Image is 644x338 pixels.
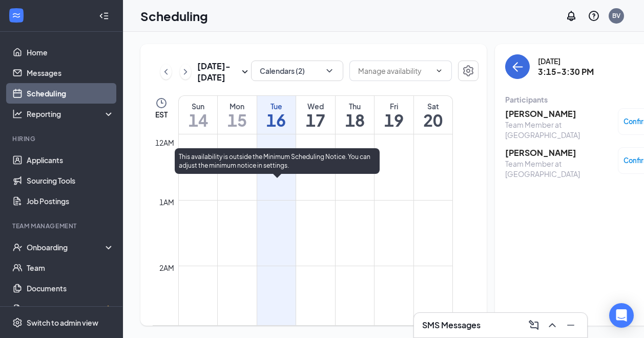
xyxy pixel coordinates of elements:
[155,109,168,120] span: EST
[99,11,109,21] svg: Collapse
[414,101,452,111] div: Sat
[612,11,620,20] div: BV
[528,319,540,331] svg: ComposeMessage
[27,150,114,170] a: Applicants
[160,64,172,79] button: ChevronLeft
[218,101,257,111] div: Mon
[296,101,335,111] div: Wed
[12,109,23,119] svg: Analysis
[526,317,542,333] button: ComposeMessage
[257,96,296,134] a: September 16, 2025
[180,66,191,78] svg: ChevronRight
[358,65,431,76] input: Manage availability
[175,148,380,174] div: This availability is outside the Minimum Scheduling Notice. You can adjust the minimum notice in ...
[27,278,114,299] a: Documents
[12,134,112,143] div: Hiring
[544,317,560,333] button: ChevronUp
[565,10,577,22] svg: Notifications
[435,67,443,75] svg: ChevronDown
[511,61,524,73] svg: ArrowLeft
[27,109,115,119] div: Reporting
[27,191,114,211] a: Job Postings
[505,120,613,140] div: Team Member at [GEOGRAPHIC_DATA]
[179,96,217,134] a: September 14, 2025
[538,56,594,66] div: [DATE]
[251,61,343,81] button: Calendars (2)ChevronDown
[140,7,208,25] h1: Scheduling
[27,170,114,191] a: Sourcing Tools
[462,65,474,77] svg: Settings
[505,108,613,120] h3: [PERSON_NAME]
[27,299,114,319] a: SurveysCrown
[565,319,577,331] svg: Minimize
[157,262,176,273] div: 2am
[296,96,335,134] a: September 17, 2025
[27,42,114,63] a: Home
[12,317,23,328] svg: Settings
[27,83,114,104] a: Scheduling
[257,101,296,111] div: Tue
[414,96,452,134] a: September 20, 2025
[27,63,114,83] a: Messages
[375,111,413,129] h1: 19
[155,97,168,109] svg: Clock
[27,257,114,278] a: Team
[563,317,579,333] button: Minimize
[609,303,634,328] div: Open Intercom Messenger
[27,242,106,252] div: Onboarding
[179,111,217,129] h1: 14
[239,66,251,78] svg: SmallChevronDown
[375,96,413,134] a: September 19, 2025
[157,196,176,208] div: 1am
[588,10,600,22] svg: QuestionInfo
[458,61,479,81] button: Settings
[12,222,112,230] div: Team Management
[153,137,176,148] div: 12am
[336,96,375,134] a: September 18, 2025
[336,111,375,129] h1: 18
[218,96,257,134] a: September 15, 2025
[27,317,98,328] div: Switch to admin view
[180,64,191,79] button: ChevronRight
[538,66,594,77] h3: 3:15-3:30 PM
[11,10,22,21] svg: WorkstreamLogo
[257,111,296,129] h1: 16
[414,111,452,129] h1: 20
[336,101,375,111] div: Thu
[218,111,257,129] h1: 15
[422,320,481,331] h3: SMS Messages
[505,158,613,179] div: Team Member at [GEOGRAPHIC_DATA]
[12,242,23,252] svg: UserCheck
[296,111,335,129] h1: 17
[375,101,413,111] div: Fri
[505,54,530,79] button: back-button
[197,61,239,83] h3: [DATE] - [DATE]
[458,61,479,83] a: Settings
[161,66,171,78] svg: ChevronLeft
[546,319,558,331] svg: ChevronUp
[505,147,613,158] h3: [PERSON_NAME]
[324,66,335,76] svg: ChevronDown
[179,101,217,111] div: Sun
